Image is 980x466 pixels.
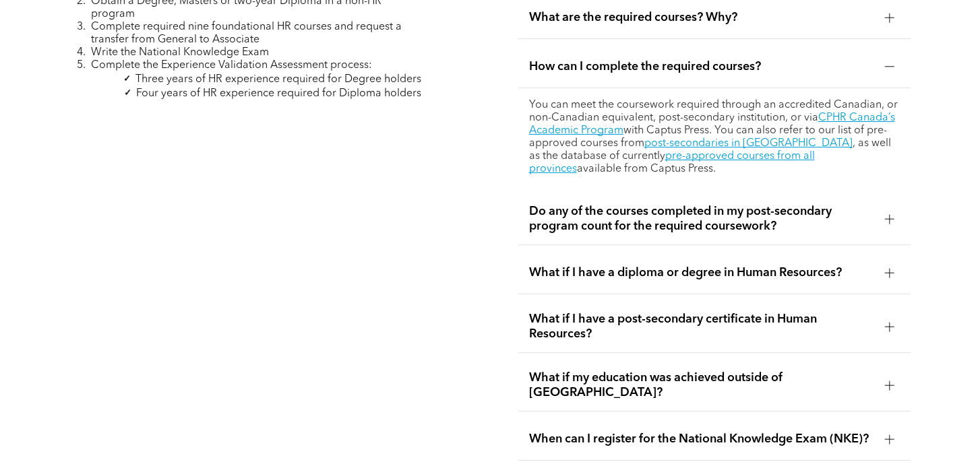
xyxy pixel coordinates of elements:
span: When can I register for the National Knowledge Exam (NKE)? [529,432,874,446]
a: post-secondaries in [GEOGRAPHIC_DATA] [644,138,853,149]
span: Write the National Knowledge Exam [91,47,269,58]
span: Complete required nine foundational HR courses and request a transfer from General to Associate [91,22,402,45]
a: pre-approved courses from all provinces [529,151,815,174]
span: How can I complete the required courses? [529,59,874,74]
span: Four years of HR experience required for Diploma holders [136,88,421,99]
span: What if I have a post-secondary certificate in Human Resources? [529,312,874,341]
span: Complete the Experience Validation Assessment process: [91,60,372,71]
p: You can meet the coursework required through an accredited Canadian, or non-Canadian equivalent, ... [529,99,900,176]
span: What are the required courses? Why? [529,10,874,25]
span: What if I have a diploma or degree in Human Resources? [529,265,874,280]
span: Do any of the courses completed in my post-secondary program count for the required coursework? [529,204,874,234]
span: What if my education was achieved outside of [GEOGRAPHIC_DATA]? [529,370,874,400]
span: Three years of HR experience required for Degree holders [135,74,421,85]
